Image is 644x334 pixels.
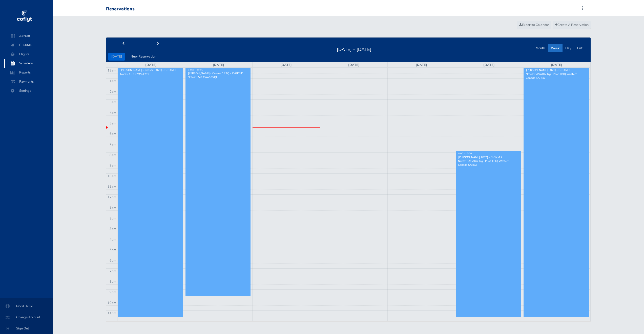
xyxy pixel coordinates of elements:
[519,23,549,27] span: Export to Calendar
[110,142,116,147] span: 7am
[526,68,587,72] div: [PERSON_NAME] 182Q - C-GKMD
[110,227,116,231] span: 3pm
[9,77,48,86] span: Payments
[128,53,159,61] button: New Reservation
[348,63,360,67] a: [DATE]
[9,41,48,50] span: C-GKMD
[483,63,495,67] a: [DATE]
[110,163,116,168] span: 9am
[108,68,116,73] span: 12am
[110,206,116,210] span: 1pm
[145,63,157,67] a: [DATE]
[16,9,33,24] img: coflyt logo
[110,89,116,94] span: 2am
[110,110,116,115] span: 4am
[110,132,116,136] span: 6am
[574,44,586,52] button: List
[458,152,472,155] span: 8:00 - 12:00
[110,121,116,126] span: 5am
[120,68,181,72] div: [PERSON_NAME] - Cessna 182Q - C-GKMD
[555,23,589,27] span: Create A Reservation
[9,68,48,77] span: Reports
[416,63,427,67] a: [DATE]
[458,159,519,167] p: Notes: CASARA Trg ( Pilot TBD) Western Canada SAREX
[9,59,48,68] span: Schedule
[188,75,248,79] p: Notes: 15.0 CYAV-CYQL
[110,100,116,104] span: 3am
[141,40,176,48] button: next
[517,21,551,29] a: Export to Calendar
[188,68,203,71] span: 12:00 - 10:00
[108,301,116,305] span: 10pm
[334,45,375,52] h2: [DATE] – [DATE]
[110,290,116,294] span: 9pm
[458,155,519,159] div: [PERSON_NAME] 182Q - C-GKMD
[110,258,116,263] span: 6pm
[6,313,47,322] span: Change Account
[6,302,47,311] span: Need Help?
[108,195,116,199] span: 12pm
[110,279,116,284] span: 8pm
[110,269,116,273] span: 7pm
[110,153,116,157] span: 8am
[9,86,48,95] span: Settings
[106,6,135,12] div: Reservations
[551,63,562,67] a: [DATE]
[110,237,116,242] span: 4pm
[553,21,591,29] a: Create A Reservation
[120,72,181,76] p: Notes: 15.0 CYAV-CYQL
[526,72,587,80] p: Notes: CASARA Trg ( Pilot TBD) Western Canada SAREX
[280,63,292,67] a: [DATE]
[108,53,125,61] button: [DATE]
[533,44,548,52] button: Month
[108,311,116,316] span: 11pm
[9,31,48,41] span: Aircraft
[106,40,141,48] button: prev
[213,63,224,67] a: [DATE]
[6,324,47,333] span: Sign Out
[9,50,48,59] span: Flights
[110,248,116,252] span: 5pm
[110,216,116,221] span: 2pm
[110,79,116,83] span: 1am
[562,44,574,52] button: Day
[188,71,248,75] div: [PERSON_NAME] - Cessna 182Q - C-GKMD
[108,184,116,189] span: 11am
[108,174,116,178] span: 10am
[548,44,563,52] button: Week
